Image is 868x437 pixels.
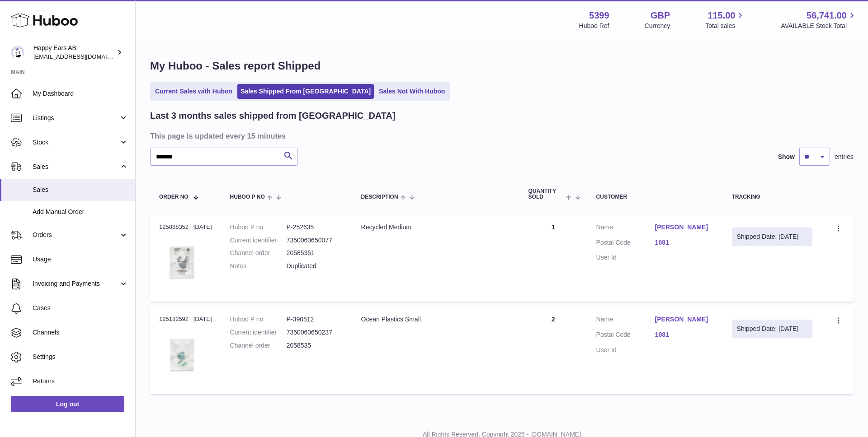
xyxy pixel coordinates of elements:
[655,330,714,339] a: 1081
[33,138,119,147] span: Stock
[33,163,119,171] span: Sales
[33,44,115,61] div: Happy Ears AB
[596,330,655,341] dt: Postal Code
[519,214,587,302] td: 1
[596,238,655,249] dt: Postal Code
[11,46,24,59] img: 3pl@happyearsearplugs.com
[589,9,609,22] strong: 5399
[596,223,655,234] dt: Name
[596,315,655,326] dt: Name
[150,110,396,122] h2: Last 3 months sales shipped from [GEOGRAPHIC_DATA]
[705,22,745,30] span: Total sales
[655,223,714,232] a: [PERSON_NAME]
[230,223,287,232] dt: Huboo P no
[230,341,287,350] dt: Channel order
[361,194,398,200] span: Description
[33,89,128,98] span: My Dashboard
[781,9,857,30] a: 56,741.00 AVAILABLE Stock Total
[528,188,564,200] span: Quantity Sold
[287,262,343,270] p: Duplicated
[655,238,714,247] a: 1081
[150,131,851,141] h3: This page is updated every 15 minutes
[230,249,287,257] dt: Channel order
[705,9,745,30] a: 115.00 Total sales
[287,236,343,245] dd: 7350060650077
[361,315,510,324] div: Ocean Plastics Small
[33,353,128,361] span: Settings
[33,255,128,264] span: Usage
[33,279,119,288] span: Invoicing and Payments
[230,315,287,324] dt: Huboo P no
[159,223,212,231] div: 125888352 | [DATE]
[11,396,124,412] a: Log out
[33,114,119,122] span: Listings
[361,223,510,232] div: Recycled Medium
[781,22,857,30] span: AVAILABLE Stock Total
[807,9,847,22] span: 56,741.00
[287,341,343,350] dd: 2058535
[778,153,795,161] label: Show
[33,328,128,337] span: Channels
[159,315,212,323] div: 125182592 | [DATE]
[33,208,128,216] span: Add Manual Order
[596,346,655,354] dt: User Id
[708,9,735,22] span: 115.00
[230,194,265,200] span: Huboo P no
[33,186,128,194] span: Sales
[737,232,808,241] div: Shipped Date: [DATE]
[159,234,204,290] img: 53991642632175.jpeg
[152,84,236,99] a: Current Sales with Huboo
[33,231,119,239] span: Orders
[159,194,189,200] span: Order No
[33,304,128,312] span: Cases
[596,194,714,200] div: Customer
[287,223,343,232] dd: P-252635
[287,328,343,337] dd: 7350060650237
[230,328,287,337] dt: Current identifier
[230,262,287,270] dt: Notes
[579,22,609,30] div: Huboo Ref
[655,315,714,324] a: [PERSON_NAME]
[519,306,587,394] td: 2
[645,22,670,30] div: Currency
[237,84,374,99] a: Sales Shipped From [GEOGRAPHIC_DATA]
[287,315,343,324] dd: P-390512
[230,236,287,245] dt: Current identifier
[732,194,813,200] div: Tracking
[33,377,128,386] span: Returns
[376,84,448,99] a: Sales Not With Huboo
[596,253,655,262] dt: User Id
[159,326,204,383] img: 53991642634677.jpg
[737,325,808,333] div: Shipped Date: [DATE]
[150,59,854,73] h1: My Huboo - Sales report Shipped
[287,249,343,257] dd: 20585351
[651,9,670,22] strong: GBP
[835,153,854,161] span: entries
[33,53,133,60] span: [EMAIL_ADDRESS][DOMAIN_NAME]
